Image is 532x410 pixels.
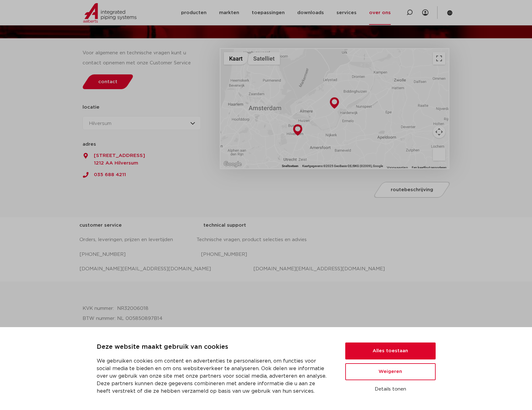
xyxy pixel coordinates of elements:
p: [DOMAIN_NAME][EMAIL_ADDRESS][DOMAIN_NAME] [DOMAIN_NAME][EMAIL_ADDRESS][DOMAIN_NAME] [79,264,453,274]
p: [PHONE_NUMBER] [PHONE_NUMBER] [79,250,453,260]
strong: locatie [83,105,99,110]
button: Bedieningsopties voor de kaartweergave [433,126,445,138]
span: routebeschrijving [391,187,433,192]
p: Deze website maakt gebruik van cookies [97,342,330,352]
a: Voorwaarden (wordt geopend in een nieuw tabblad) [387,166,408,169]
a: services [336,1,357,25]
button: Details tonen [345,384,436,395]
span: Kaartgegevens ©2025 GeoBasis-DE/BKG (©2009), Google [302,164,383,168]
a: producten [181,1,207,25]
nav: Menu [181,1,391,25]
a: Dit gebied openen in Google Maps (er wordt een nieuw venster geopend) [222,160,243,168]
button: Stratenkaart tonen [224,52,248,65]
button: Sneltoetsen [282,164,298,168]
strong: customer service technical support [79,223,246,228]
a: toepassingen [252,1,285,25]
img: Google [222,160,243,168]
p: KVK nummer: NR32006018 BTW nummer: NL 005850897B14 [83,304,450,324]
button: Sleep Pegman de kaart op om Street View te openen [433,148,445,161]
a: contact [81,74,135,89]
button: Alles toestaan [345,343,436,359]
p: Orders, leveringen, prijzen en levertijden Technische vragen, product selecties en advies [79,235,453,245]
p: We gebruiken cookies om content en advertenties te personaliseren, om functies voor social media ... [97,357,330,395]
a: Een kaartfout rapporteren [412,166,447,169]
button: Satellietbeelden tonen [248,52,280,65]
span: Hilversum [89,121,111,126]
button: Weigeren [345,363,436,380]
button: Weergave op volledig scherm aan- of uitzetten [433,52,445,65]
a: routebeschrijving [373,182,452,198]
span: contact [98,79,117,84]
a: downloads [297,1,324,25]
a: markten [219,1,239,25]
div: Voor algemene en technische vragen kunt u contact opnemen met onze Customer Service [83,48,201,68]
a: over ons [369,1,391,25]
